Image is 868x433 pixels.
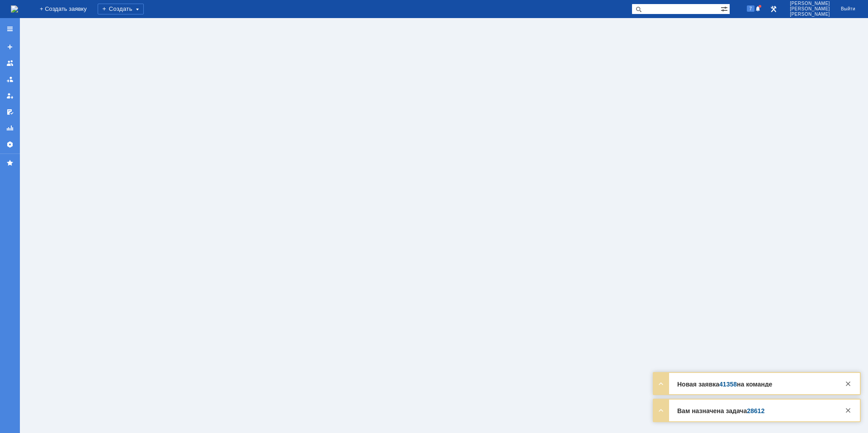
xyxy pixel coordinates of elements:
div: Закрыть [843,405,854,416]
strong: Вам назначена задача [677,407,764,414]
strong: Новая заявка на команде [677,381,772,388]
span: 7 [747,5,755,12]
div: Развернуть [656,378,666,389]
a: Заявки на командах [3,56,17,70]
a: Создать заявку [3,40,17,54]
span: Расширенный поиск [721,4,730,13]
a: Отчеты [3,121,17,135]
a: Перейти на домашнюю страницу [11,5,18,13]
a: Настройки [3,137,17,152]
a: Мои заявки [3,88,17,103]
div: Закрыть [843,378,854,389]
img: logo [11,5,18,13]
a: 28612 [747,407,764,414]
span: [PERSON_NAME] [790,6,830,12]
span: [PERSON_NAME] [790,12,830,17]
div: Создать [98,4,144,14]
a: Мои согласования [3,105,17,119]
a: Заявки в моей ответственности [3,72,17,87]
a: 41358 [719,381,737,388]
a: Перейти в интерфейс администратора [768,4,779,14]
div: Развернуть [656,405,666,416]
span: [PERSON_NAME] [790,1,830,6]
